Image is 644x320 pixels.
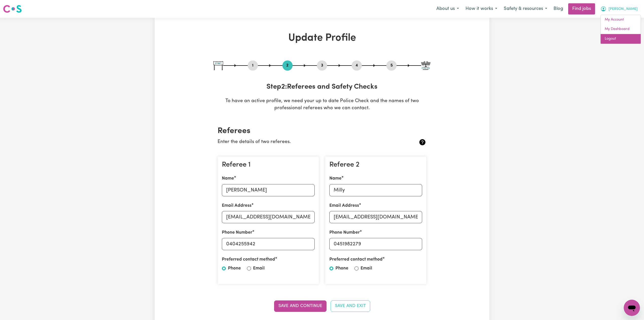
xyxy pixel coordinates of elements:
label: Name [329,175,342,182]
a: Blog [550,3,566,14]
label: Preferred contact method [222,256,275,263]
iframe: Button to launch messaging window [624,300,640,316]
button: Go to step 5 [386,62,397,69]
button: Save and Continue [274,300,327,312]
h2: Referees [218,126,426,136]
h3: Step 2 : Referees and Safety Checks [213,83,431,91]
label: Email Address [222,202,252,209]
button: How it works [462,4,500,14]
button: Go to step 2 [282,62,293,69]
a: My Dashboard [601,24,641,34]
button: Go to step 3 [317,62,327,69]
button: About us [433,4,462,14]
label: Email [253,265,265,272]
img: Careseekers logo [3,4,22,13]
h3: Referee 2 [329,161,422,169]
button: Safety & resources [500,4,550,14]
a: Logout [601,34,641,44]
div: My Account [600,15,641,44]
a: Careseekers logo [3,3,22,15]
button: Go to step 4 [352,62,362,69]
p: To have an active profile, we need your up to date Police Check and the names of two professional... [213,98,431,112]
label: Phone Number [329,229,360,236]
label: Phone [335,265,348,272]
button: My Account [597,4,641,14]
p: Enter the details of two referees. [218,138,392,146]
h3: Referee 1 [222,161,315,169]
a: Find jobs [568,3,595,14]
label: Email Address [329,202,359,209]
a: My Account [601,15,641,25]
button: Go to step 1 [248,62,258,69]
label: Email [361,265,372,272]
h1: Update Profile [213,32,431,44]
span: [PERSON_NAME] [609,6,638,12]
button: Save and Exit [331,300,370,312]
label: Preferred contact method [329,256,383,263]
label: Name [222,175,234,182]
label: Phone Number [222,229,252,236]
label: Phone [228,265,241,272]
